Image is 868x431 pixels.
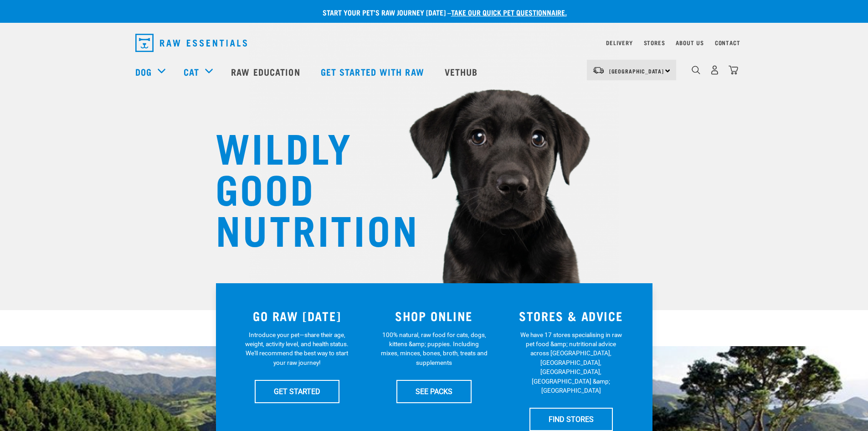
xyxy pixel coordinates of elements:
[371,309,497,323] h3: SHOP ONLINE
[692,66,700,74] img: home-icon-1@2x.png
[380,330,488,368] p: 100% natural, raw food for cats, dogs, kittens &amp; puppies. Including mixes, minces, bones, bro...
[396,380,472,403] a: SEE PACKS
[676,41,704,44] a: About Us
[644,41,665,44] a: Stores
[184,65,199,78] a: Cat
[216,125,398,249] h1: WILDLY GOOD NUTRITION
[729,65,738,75] img: home-icon@2x.png
[312,53,436,90] a: Get started with Raw
[255,380,339,403] a: GET STARTED
[508,309,634,323] h3: STORES & ADVICE
[609,69,664,73] span: [GEOGRAPHIC_DATA]
[529,408,613,431] a: FIND STORES
[234,309,360,323] h3: GO RAW [DATE]
[710,65,719,75] img: user.png
[606,41,632,44] a: Delivery
[518,330,625,395] p: We have 17 stores specialising in raw pet food &amp; nutritional advice across [GEOGRAPHIC_DATA],...
[436,53,489,90] a: Vethub
[715,41,740,44] a: Contact
[222,53,311,90] a: Raw Education
[135,65,152,78] a: Dog
[243,330,350,368] p: Introduce your pet—share their age, weight, activity level, and health status. We'll recommend th...
[592,66,605,74] img: van-moving.png
[135,34,247,52] img: Raw Essentials Logo
[128,30,740,56] nav: dropdown navigation
[451,10,567,14] a: take our quick pet questionnaire.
